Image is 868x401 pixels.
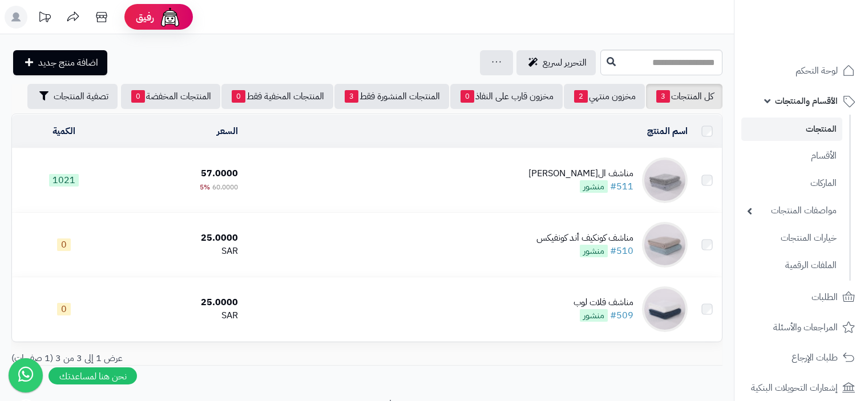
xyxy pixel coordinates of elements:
span: طلبات الإرجاع [792,350,838,366]
div: 25.0000 [120,296,238,309]
a: #511 [610,180,633,193]
span: 5% [200,182,210,192]
a: تحديثات المنصة [30,6,59,31]
span: الأقسام والمنتجات [775,93,838,109]
a: اسم المنتج [647,124,688,138]
a: الطلبات [741,283,861,311]
a: المنتجات المخفضة0 [121,84,220,109]
span: إشعارات التحويلات البنكية [751,380,838,396]
span: 60.0000 [212,182,238,192]
div: 25.0000 [120,232,238,245]
a: كل المنتجات3 [646,84,722,109]
span: التحرير لسريع [543,56,587,70]
img: مناشف فلات لوب [642,286,688,332]
span: 57.0000 [201,167,238,180]
a: الماركات [741,171,842,196]
a: التحرير لسريع [516,50,596,75]
span: المراجعات والأسئلة [773,319,838,335]
span: 0 [461,90,474,103]
a: مخزون منتهي2 [564,84,645,109]
div: مناشف فلات لوب [574,296,633,309]
div: عرض 1 إلى 3 من 3 (1 صفحات) [3,352,367,365]
span: 1021 [49,174,79,187]
img: ai-face.png [159,6,181,29]
a: خيارات المنتجات [741,226,842,250]
button: تصفية المنتجات [27,84,118,109]
a: المنتجات المنشورة فقط3 [334,84,449,109]
a: #509 [610,309,633,322]
a: الأقسام [741,144,842,168]
span: 0 [232,90,245,103]
span: اضافة منتج جديد [38,56,98,70]
span: منشور [580,309,608,322]
a: الكمية [53,124,75,138]
div: مناشف ال[PERSON_NAME] [528,167,633,180]
span: رفيق [136,10,154,24]
a: مواصفات المنتجات [741,199,842,223]
a: المنتجات [741,118,842,141]
a: #510 [610,244,633,258]
span: 0 [131,90,145,103]
a: الملفات الرقمية [741,253,842,278]
img: مناشف الجاكار الماسي [642,157,688,203]
a: المراجعات والأسئلة [741,314,861,341]
a: اضافة منتج جديد [13,50,107,75]
div: SAR [120,309,238,322]
span: 3 [345,90,358,103]
span: 0 [57,303,71,315]
div: SAR [120,245,238,258]
a: طلبات الإرجاع [741,344,861,371]
span: منشور [580,180,608,193]
span: لوحة التحكم [796,63,838,79]
div: مناشف كونكيف أند كونفيكس [536,232,633,245]
a: السعر [217,124,238,138]
span: منشور [580,245,608,257]
img: مناشف كونكيف أند كونفيكس [642,222,688,268]
span: 3 [656,90,670,103]
a: المنتجات المخفية فقط0 [221,84,333,109]
a: لوحة التحكم [741,57,861,84]
span: 0 [57,238,71,251]
span: 2 [574,90,588,103]
span: الطلبات [812,289,838,305]
a: مخزون قارب على النفاذ0 [450,84,563,109]
span: تصفية المنتجات [54,90,108,103]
